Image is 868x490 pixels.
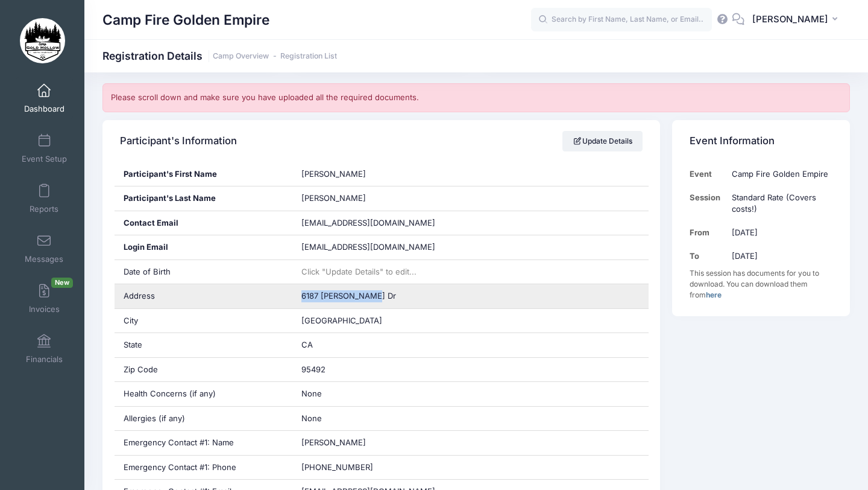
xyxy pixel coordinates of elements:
a: InvoicesNew [16,278,73,320]
div: Please scroll down and make sure you have uploaded all the required documents. [102,83,850,112]
span: [PERSON_NAME] [301,437,366,447]
div: Emergency Contact #1: Name [115,431,292,455]
span: New [51,278,73,288]
div: Login Email [115,235,292,259]
div: Date of Birth [115,260,292,284]
span: [PERSON_NAME] [301,169,366,179]
div: Allergies (if any) [115,407,292,431]
span: Dashboard [24,104,64,114]
td: [DATE] [726,244,832,268]
div: Contact Email [115,211,292,235]
span: CA [301,340,313,349]
span: Event Setup [22,154,67,164]
td: Standard Rate (Covers costs!) [726,186,832,221]
div: This session has documents for you to download. You can download them from [690,268,832,301]
div: State [115,333,292,357]
span: [EMAIL_ADDRESS][DOMAIN_NAME] [301,241,452,253]
span: None [301,389,322,398]
h1: Registration Details [102,49,337,62]
a: Financials [16,328,73,370]
div: Zip Code [115,358,292,382]
a: Messages [16,227,73,270]
td: From [690,221,726,244]
div: Emergency Contact #1: Phone [115,456,292,480]
div: Participant's Last Name [115,186,292,211]
span: None [301,413,322,423]
td: To [690,244,726,268]
td: Camp Fire Golden Empire [726,162,832,186]
a: Registration List [280,52,337,61]
span: Reports [30,204,58,214]
span: [PHONE_NUMBER] [301,462,373,472]
div: City [115,309,292,333]
div: Health Concerns (if any) [115,382,292,406]
a: Camp Overview [213,52,269,61]
h4: Participant's Information [120,124,237,158]
span: Messages [25,254,63,264]
td: [DATE] [726,221,832,244]
span: Invoices [29,304,60,314]
span: [EMAIL_ADDRESS][DOMAIN_NAME] [301,218,435,227]
span: 6187 [PERSON_NAME] Dr [301,291,396,301]
button: [PERSON_NAME] [744,6,850,34]
a: Reports [16,177,73,220]
h1: Camp Fire Golden Empire [102,6,269,34]
h4: Event Information [690,124,775,158]
input: Search by First Name, Last Name, or Email... [531,8,712,32]
img: Camp Fire Golden Empire [20,18,65,63]
div: Participant's First Name [115,162,292,186]
a: Update Details [562,131,643,151]
span: [PERSON_NAME] [752,13,828,26]
div: Address [115,284,292,308]
td: Session [690,186,726,221]
span: Click "Update Details" to edit... [301,267,417,276]
span: [PERSON_NAME] [301,193,366,203]
span: Financials [26,354,63,364]
a: Dashboard [16,77,73,119]
span: 95492 [301,364,325,374]
td: Event [690,162,726,186]
a: Event Setup [16,127,73,170]
span: [GEOGRAPHIC_DATA] [301,316,382,325]
a: here [706,290,722,299]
